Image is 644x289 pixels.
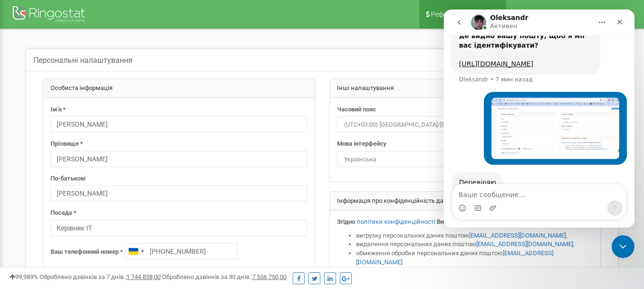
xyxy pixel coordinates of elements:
[51,209,76,218] label: Посада *
[8,82,183,163] div: Титарчук говорит…
[51,174,85,183] label: По-батькові
[51,151,307,167] input: Прізвище
[8,163,60,184] div: Перевіряю
[10,273,38,280] span: 99,989%
[8,163,183,185] div: Oleksandr говорит…
[431,10,501,18] span: Реферальна програма
[356,249,594,267] li: обмеження обробки персональних даних поштою .
[51,220,307,236] input: Посада
[337,116,594,132] span: (UTC+03:00) Europe/Kiev
[125,244,147,259] div: Telephone country code
[45,195,53,202] button: Добавить вложение
[612,235,634,258] iframe: Intercom live chat
[40,273,161,280] span: Оброблено дзвінків за 7 днів :
[51,116,307,132] input: Ім'я
[340,153,591,166] span: Українська
[469,232,566,239] a: [EMAIL_ADDRESS][DOMAIN_NAME]
[124,243,238,259] input: +1-800-555-55-55
[43,79,315,98] div: Особиста інформація
[337,105,376,114] label: Часовий пояс
[15,3,149,50] div: ​
[357,218,435,225] a: політики конфіденційності
[252,273,286,280] u: 7 556 750,00
[30,195,38,202] button: Средство выбора GIF-файла
[15,50,90,58] a: [URL][DOMAIN_NAME]
[51,105,66,114] label: Ім'я *
[356,231,594,240] li: вигрузку персональних даних поштою ,
[337,218,355,225] strong: Згідно
[126,273,161,280] u: 1 744 838,00
[15,67,89,73] div: Oleksandr • 7 мин назад
[340,118,591,131] span: (UTC+03:00) Europe/Kiev
[51,248,123,257] label: Ваш телефонний номер *
[330,192,601,211] div: Інформація про конфіденційність данних
[356,240,594,249] li: видалення персональних даних поштою ,
[164,191,179,206] button: Отправить сообщение…
[476,240,573,248] a: [EMAIL_ADDRESS][DOMAIN_NAME]
[15,4,143,40] b: Можете, будь ласка, надіслати скриншот з особистого кабінету, де видно вашу пошту, щоб я міг вас ...
[33,56,133,65] h5: Персональні налаштування
[162,273,286,280] span: Оброблено дзвінків за 30 днів :
[356,249,553,266] a: [EMAIL_ADDRESS][DOMAIN_NAME]
[330,79,601,98] div: Інші налаштування
[15,195,22,202] button: Средство выбора эмодзи
[8,175,183,191] textarea: Ваше сообщение...
[337,140,387,149] label: Мова інтерфейсу
[337,151,594,167] span: Українська
[437,218,521,225] strong: Ви можете зробити запит на:
[51,140,83,149] label: Прізвище *
[51,185,307,201] input: По-батькові
[444,10,634,228] iframe: Intercom live chat
[15,169,52,178] div: Перевіряю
